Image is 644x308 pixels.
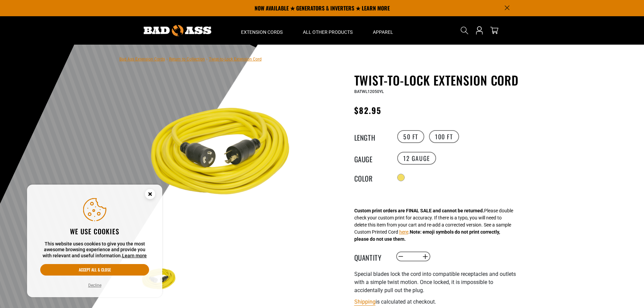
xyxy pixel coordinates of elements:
button: here [399,229,408,236]
summary: Apparel [363,16,403,45]
span: › [206,57,208,62]
nav: breadcrumbs [119,55,262,63]
span: Special blades lock the cord into compatible receptacles and outlets with a simple twist motion. ... [354,271,516,293]
legend: Color [354,173,388,182]
a: Shipping [354,299,376,305]
span: › [166,57,168,62]
summary: Extension Cords [231,16,293,45]
span: BATWL12050YL [354,89,384,94]
h2: We use cookies [40,227,149,236]
label: 100 FT [429,130,459,143]
legend: Gauge [354,154,388,163]
span: All Other Products [303,29,353,35]
legend: Length [354,132,388,141]
div: Please double check your custom print for accuracy. If there is a typo, you will need to delete t... [354,207,513,243]
p: This website uses cookies to give you the most awesome browsing experience and provide you with r... [40,241,149,259]
summary: Search [459,25,470,36]
aside: Cookie Consent [27,185,162,298]
a: Learn more [122,253,147,258]
label: Quantity [354,252,388,261]
button: Accept all & close [40,264,149,276]
h1: Twist-to-Lock Extension Cord [354,73,520,87]
label: 12 Gauge [397,152,436,165]
span: Twist-to-Lock Extension Cord [209,57,262,62]
span: $82.95 [354,104,381,116]
img: yellow [139,74,302,237]
button: Decline [86,282,103,289]
a: Return to Collection [169,57,205,62]
span: Extension Cords [241,29,283,35]
strong: Custom print orders are FINAL SALE and cannot be returned. [354,208,484,213]
strong: Note: emoji symbols do not print correctly, please do not use them. [354,229,500,242]
span: Apparel [373,29,393,35]
img: Bad Ass Extension Cords [144,25,211,36]
summary: All Other Products [293,16,363,45]
div: is calculated at checkout. [354,297,520,306]
label: 50 FT [397,130,424,143]
a: Bad Ass Extension Cords [119,57,165,62]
